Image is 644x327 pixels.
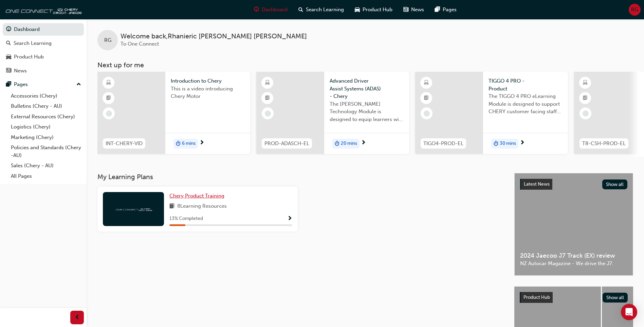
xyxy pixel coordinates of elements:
[520,252,627,260] span: 2024 Jaecoo J7 Track (EX) review
[341,140,357,148] span: 20 mins
[582,140,626,148] span: T8-CSH-PROD-EL
[429,3,462,17] a: pages-iconPages
[8,91,84,101] a: Accessories (Chery)
[254,5,259,14] span: guage-icon
[265,94,270,103] span: booktick-icon
[424,79,429,87] span: learningResourceType_ELEARNING-icon
[182,140,196,148] span: 6 mins
[8,122,84,132] a: Logistics (Chery)
[602,179,628,189] button: Show all
[629,4,641,16] button: RG
[298,5,303,14] span: search-icon
[520,179,627,190] a: Latest NewsShow all
[3,78,84,91] button: Pages
[355,5,360,14] span: car-icon
[14,39,52,47] div: Search Learning
[265,79,270,87] span: learningResourceType_ELEARNING-icon
[520,260,627,268] span: NZ Autocar Magazine - We drive the J7.
[249,3,293,17] a: guage-iconDashboard
[349,3,398,17] a: car-iconProduct Hub
[500,140,516,148] span: 30 mins
[435,5,440,14] span: pages-icon
[306,6,344,14] span: Search Learning
[14,81,28,88] div: Pages
[415,72,568,154] a: TIGO4-PROD-ELTIGGO 4 PRO - ProductThe TIGGO 4 PRO eLearning Module is designed to support CHERY c...
[115,206,152,212] img: oneconnect
[3,51,84,63] a: Product Hub
[265,110,271,117] span: learningRecordVerb_NONE-icon
[3,65,84,77] a: News
[3,23,84,36] a: Dashboard
[76,80,81,89] span: up-icon
[262,6,288,14] span: Dashboard
[14,53,44,61] div: Product Hub
[411,6,424,14] span: News
[171,77,245,85] span: Introduction to Chery
[8,171,84,182] a: All Pages
[8,101,84,111] a: Bulletins (Chery - AU)
[293,3,349,17] a: search-iconSearch Learning
[330,100,404,123] span: The [PERSON_NAME] Technology Module is designed to equip learners with essential knowledge about ...
[169,193,224,199] span: Chery Product Training
[106,140,143,148] span: INT-CHERY-VID
[106,110,112,117] span: learningRecordVerb_NONE-icon
[104,36,111,44] span: RG
[494,139,498,148] span: duration-icon
[489,92,563,116] span: The TIGGO 4 PRO eLearning Module is designed to support CHERY customer facing staff with the prod...
[583,110,589,117] span: learningRecordVerb_NONE-icon
[603,293,628,303] button: Show all
[3,3,81,16] img: oneconnect
[423,140,463,148] span: TIGO4-PROD-EL
[106,94,111,103] span: booktick-icon
[14,67,27,75] div: News
[520,140,525,146] span: next-icon
[583,94,588,103] span: booktick-icon
[106,79,111,87] span: learningResourceType_ELEARNING-icon
[443,6,457,14] span: Pages
[524,181,550,187] span: Latest News
[424,94,429,103] span: booktick-icon
[3,37,84,50] a: Search Learning
[6,40,11,47] span: search-icon
[335,139,339,148] span: duration-icon
[287,214,292,223] button: Show Progress
[8,132,84,143] a: Marketing (Chery)
[121,33,307,40] span: Welcome back , Rhanieric [PERSON_NAME] [PERSON_NAME]
[97,173,503,181] h3: My Learning Plans
[169,215,203,223] span: 13 % Completed
[361,140,366,146] span: next-icon
[6,27,11,33] span: guage-icon
[523,294,550,300] span: Product Hub
[3,22,84,78] button: DashboardSearch LearningProduct HubNews
[583,79,588,87] span: learningResourceType_ELEARNING-icon
[97,72,250,154] a: INT-CHERY-VIDIntroduction to CheryThis is a video introducing Chery Motorduration-icon6 mins
[6,82,11,88] span: pages-icon
[87,61,644,69] h3: Next up for me
[6,54,11,60] span: car-icon
[256,72,409,154] a: PROD-ADASCH-ELAdvanced Driver Assist Systems (ADAS) - CheryThe [PERSON_NAME] Technology Module is...
[398,3,429,17] a: news-iconNews
[424,110,430,117] span: learningRecordVerb_NONE-icon
[169,202,174,211] span: book-icon
[330,77,404,100] span: Advanced Driver Assist Systems (ADAS) - Chery
[6,68,11,74] span: news-icon
[520,292,628,303] a: Product HubShow all
[489,77,563,92] span: TIGGO 4 PRO - Product
[621,304,637,320] div: Open Intercom Messenger
[514,173,633,276] a: Latest NewsShow all2024 Jaecoo J7 Track (EX) reviewNZ Autocar Magazine - We drive the J7.
[8,160,84,171] a: Sales (Chery - AU)
[264,140,309,148] span: PROD-ADASCH-EL
[75,313,80,322] span: prev-icon
[8,111,84,122] a: External Resources (Chery)
[631,6,638,14] span: RG
[176,139,181,148] span: duration-icon
[403,5,408,14] span: news-icon
[121,41,159,47] span: To One Connect
[363,6,392,14] span: Product Hub
[199,140,204,146] span: next-icon
[8,142,84,160] a: Policies and Standards (Chery -AU)
[169,192,227,200] a: Chery Product Training
[171,85,245,100] span: This is a video introducing Chery Motor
